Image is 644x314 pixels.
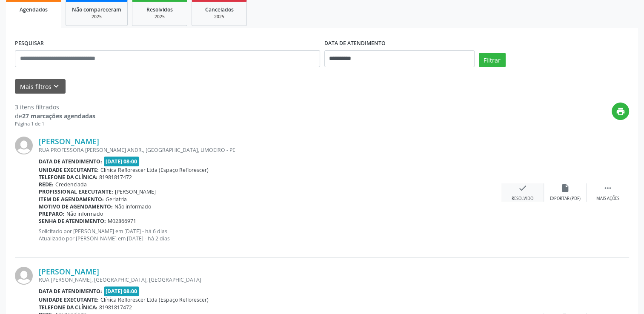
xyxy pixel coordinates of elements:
strong: 27 marcações agendadas [22,112,95,120]
button: Mais filtroskeyboard_arrow_down [15,79,66,94]
i: keyboard_arrow_down [52,82,61,91]
span: [DATE] 08:00 [104,157,140,166]
span: 81981817472 [99,174,132,181]
b: Data de atendimento: [39,158,102,165]
b: Preparo: [39,210,65,217]
i: print [616,107,625,116]
span: Não compareceram [72,6,121,13]
i:  [603,183,613,193]
a: [PERSON_NAME] [39,267,99,276]
span: Resolvidos [146,6,173,13]
span: Geriatria [106,196,127,203]
span: [PERSON_NAME] [115,188,156,195]
span: Credenciada [55,181,87,188]
b: Unidade executante: [39,296,99,303]
div: Mais ações [596,196,619,202]
i: insert_drive_file [561,183,570,193]
div: RUA PROFESSORA [PERSON_NAME] ANDR., [GEOGRAPHIC_DATA], LIMOEIRO - PE [39,146,501,154]
span: Clínica Reflorescer Ltda (Espaço Reflorescer) [100,296,209,303]
span: Agendados [20,6,48,13]
div: 3 itens filtrados [15,103,95,111]
span: 81981817472 [99,304,132,311]
div: Exportar (PDF) [550,196,581,202]
span: Não informado [66,210,103,217]
span: M02866971 [108,217,136,225]
b: Telefone da clínica: [39,304,97,311]
button: print [612,103,629,120]
span: [DATE] 08:00 [104,286,140,296]
div: de [15,111,95,120]
b: Senha de atendimento: [39,217,106,225]
div: 2025 [72,14,121,20]
b: Item de agendamento: [39,196,104,203]
b: Motivo de agendamento: [39,203,113,210]
div: Página 1 de 1 [15,120,95,128]
img: img [15,137,33,154]
span: Clínica Reflorescer Ltda (Espaço Reflorescer) [100,166,209,174]
i: check [518,183,527,193]
b: Telefone da clínica: [39,174,97,181]
a: [PERSON_NAME] [39,137,99,146]
button: Filtrar [479,53,506,67]
div: RUA [PERSON_NAME], [GEOGRAPHIC_DATA], [GEOGRAPHIC_DATA] [39,276,501,283]
span: Não informado [114,203,151,210]
div: 2025 [138,14,181,20]
img: img [15,267,33,285]
label: DATA DE ATENDIMENTO [324,37,386,50]
label: PESQUISAR [15,37,44,50]
b: Data de atendimento: [39,288,102,295]
p: Solicitado por [PERSON_NAME] em [DATE] - há 6 dias Atualizado por [PERSON_NAME] em [DATE] - há 2 ... [39,228,501,242]
div: Resolvido [512,196,533,202]
b: Rede: [39,181,54,188]
b: Profissional executante: [39,188,113,195]
span: Cancelados [205,6,234,13]
b: Unidade executante: [39,166,99,174]
div: 2025 [198,14,240,20]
